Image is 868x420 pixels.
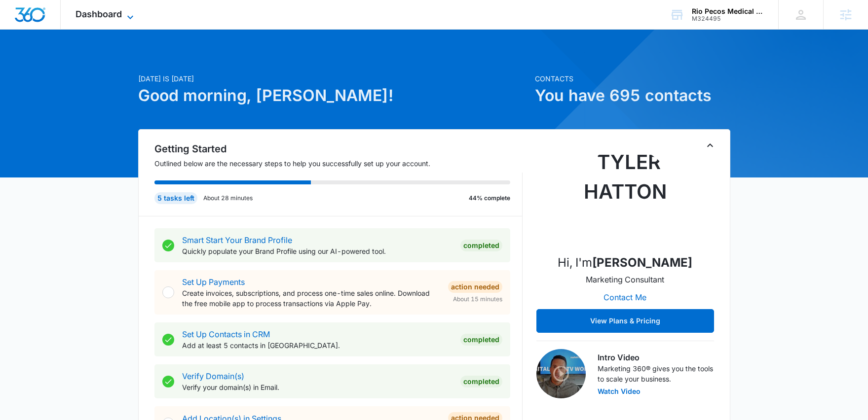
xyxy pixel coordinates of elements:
[592,255,692,270] strong: [PERSON_NAME]
[154,192,197,204] div: 5 tasks left
[692,7,764,15] div: account name
[138,84,529,107] h1: Good morning, [PERSON_NAME]!
[535,73,730,84] p: Contacts
[536,309,714,333] button: View Plans & Pricing
[26,26,109,34] div: Domain: [DOMAIN_NAME]
[75,9,122,19] span: Dashboard
[154,158,523,169] p: Outlined below are the necessary steps to help you successfully set up your account.
[598,388,641,395] button: Watch Video
[182,246,453,256] p: Quickly populate your Brand Profile using our AI-powered tool.
[182,329,270,339] a: Set Up Contacts in CRM
[460,240,502,251] div: Completed
[692,15,764,22] div: account id
[704,140,716,151] button: Toggle Collapse
[182,288,440,309] p: Create invoices, subscriptions, and process one-time sales online. Download the free mobile app t...
[586,274,664,285] p: Marketing Consultant
[536,349,586,398] img: Intro Video
[598,363,714,384] p: Marketing 360® gives you the tools to scale your business.
[38,58,88,65] div: Domain Overview
[594,285,656,309] button: Contact Me
[16,16,24,24] img: logo_orange.svg
[576,147,675,246] img: Tyler Hatton
[138,73,529,84] p: [DATE] is [DATE]
[558,254,692,272] p: Hi, I'm
[535,84,730,107] h1: You have 695 contacts
[203,194,253,203] p: About 28 minutes
[598,351,714,363] h3: Intro Video
[448,281,502,293] div: Action Needed
[16,26,24,34] img: website_grey.svg
[27,57,35,65] img: tab_domain_overview_orange.svg
[460,334,502,346] div: Completed
[182,340,453,350] p: Add at least 5 contacts in [GEOGRAPHIC_DATA].
[154,141,523,156] h2: Getting Started
[182,277,245,287] a: Set Up Payments
[460,376,502,387] div: Completed
[182,235,292,245] a: Smart Start Your Brand Profile
[28,16,48,24] div: v 4.0.25
[182,371,244,381] a: Verify Domain(s)
[469,194,510,203] p: 44% complete
[453,295,502,304] span: About 15 minutes
[109,58,166,65] div: Keywords by Traffic
[182,382,453,392] p: Verify your domain(s) in Email.
[98,57,106,65] img: tab_keywords_by_traffic_grey.svg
